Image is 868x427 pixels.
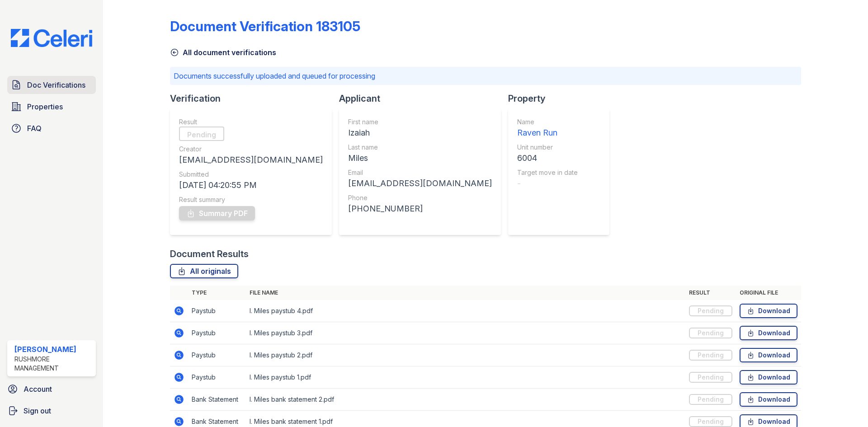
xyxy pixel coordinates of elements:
a: Download [740,392,797,407]
div: Raven Run [517,127,578,139]
div: Document Verification 183105 [170,18,360,34]
div: Verification [170,92,339,105]
div: Pending [689,305,732,316]
a: Account [4,380,99,398]
span: Account [24,384,52,394]
a: All document verifications [170,47,276,58]
div: Pending [689,350,732,361]
td: I. Miles paystub 1.pdf [246,366,685,389]
div: - [517,177,578,190]
a: FAQ [7,119,96,137]
div: Email [348,168,492,177]
td: I. Miles paystub 2.pdf [246,344,685,366]
td: Bank Statement [188,389,246,411]
div: Name [517,117,578,127]
div: [PERSON_NAME] [14,344,92,355]
a: Properties [7,98,96,116]
div: Pending [689,372,732,383]
td: Paystub [188,300,246,322]
div: Rushmore Management [14,355,92,373]
div: Izaiah [348,127,492,139]
div: [EMAIL_ADDRESS][DOMAIN_NAME] [348,177,492,190]
span: FAQ [27,123,42,134]
td: I. Miles paystub 4.pdf [246,300,685,322]
span: Doc Verifications [27,80,85,90]
div: [DATE] 04:20:55 PM [179,179,323,192]
span: Sign out [24,405,51,416]
div: Pending [689,328,732,338]
div: Creator [179,145,323,154]
div: First name [348,117,492,127]
div: Pending [689,394,732,405]
td: Paystub [188,344,246,366]
th: File name [246,286,685,300]
a: Sign out [4,402,99,420]
th: Type [188,286,246,300]
div: [EMAIL_ADDRESS][DOMAIN_NAME] [179,154,323,166]
div: Document Results [170,248,249,260]
div: Pending [179,127,224,141]
div: Result summary [179,195,323,204]
td: I. Miles paystub 3.pdf [246,322,685,344]
div: Phone [348,193,492,202]
th: Original file [736,286,801,300]
img: CE_Logo_Blue-a8612792a0a2168367f1c8372b55b34899dd931a85d93a1a3d3e32e68fde9ad4.png [4,29,99,47]
div: Pending [689,416,732,427]
a: Doc Verifications [7,76,96,94]
div: Property [508,92,617,105]
div: Miles [348,152,492,164]
p: Documents successfully uploaded and queued for processing [174,70,797,81]
a: Download [740,348,797,362]
a: Download [740,304,797,318]
div: Applicant [339,92,508,105]
td: Paystub [188,322,246,344]
a: Download [740,326,797,340]
a: Download [740,370,797,385]
div: Result [179,117,323,127]
div: Submitted [179,170,323,179]
th: Result [685,286,736,300]
a: All originals [170,264,238,278]
div: [PHONE_NUMBER] [348,202,492,215]
td: Paystub [188,366,246,389]
a: Name Raven Run [517,117,578,139]
div: 6004 [517,152,578,164]
div: Unit number [517,143,578,152]
td: I. Miles bank statement 2.pdf [246,389,685,411]
div: Last name [348,143,492,152]
div: Target move in date [517,168,578,177]
span: Properties [27,101,63,112]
